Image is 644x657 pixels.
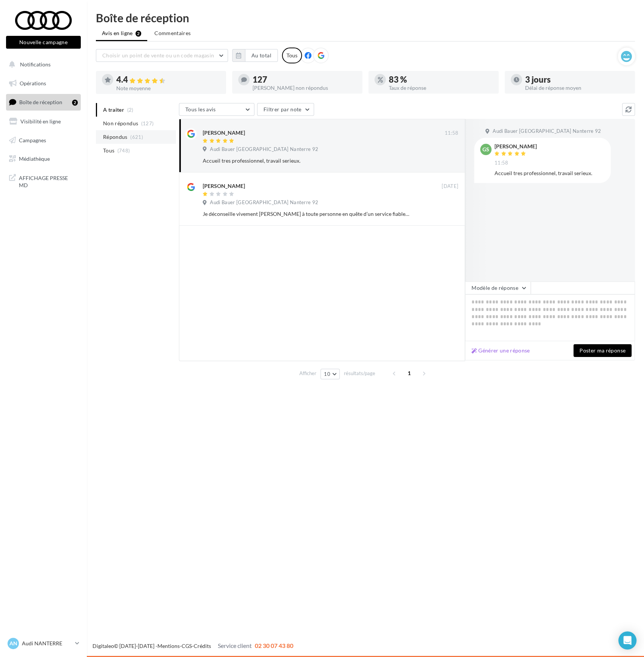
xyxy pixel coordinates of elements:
div: 2 [72,100,78,106]
div: 127 [253,75,356,84]
div: Taux de réponse [389,85,493,91]
span: 02 30 07 43 80 [255,642,293,649]
span: Tous les avis [185,106,216,112]
span: AFFICHAGE PRESSE MD [19,173,78,189]
a: Campagnes [5,132,82,148]
div: Accueil tres professionnel, travail serieux. [495,169,605,177]
span: GS [482,146,489,153]
span: Opérations [20,80,46,86]
span: Boîte de réception [19,99,62,105]
a: Crédits [194,643,211,649]
a: Mentions [157,643,180,649]
div: 4.4 [116,75,220,84]
span: (127) [141,120,154,126]
div: [PERSON_NAME] [203,182,245,190]
button: 10 [320,369,340,379]
span: Répondus [103,133,128,141]
span: [DATE] [442,183,458,190]
button: Choisir un point de vente ou un code magasin [96,49,228,62]
button: Au total [245,49,278,62]
div: Boîte de réception [96,12,635,23]
span: (621) [130,134,143,140]
span: (748) [117,148,130,154]
button: Notifications [5,57,79,72]
span: Audi Bauer [GEOGRAPHIC_DATA] Nanterre 92 [493,128,601,135]
div: Note moyenne [116,86,220,91]
a: Opérations [5,75,82,91]
div: Je déconseille vivement [PERSON_NAME] à toute personne en quête d’un service fiable et respectueu... [203,210,409,218]
span: AN [9,640,17,647]
a: Visibilité en ligne [5,114,82,129]
span: Afficher [299,370,316,377]
span: Non répondus [103,120,138,127]
span: 11:58 [495,160,508,166]
span: Commentaires [154,29,191,37]
a: AFFICHAGE PRESSE MD [5,170,82,192]
span: Audi Bauer [GEOGRAPHIC_DATA] Nanterre 92 [210,146,318,153]
span: Médiathèque [19,155,50,162]
button: Nouvelle campagne [6,36,81,49]
button: Poster ma réponse [573,344,632,357]
div: 83 % [389,75,493,84]
a: CGS [182,643,192,649]
span: 10 [324,371,330,377]
span: Campagnes [19,137,46,143]
span: Notifications [20,61,51,68]
div: [PERSON_NAME] [495,144,537,149]
span: 1 [403,367,415,379]
button: Au total [232,49,278,62]
button: Tous les avis [179,103,254,116]
a: Boîte de réception2 [5,94,82,110]
span: Choisir un point de vente ou un code magasin [102,52,214,58]
div: [PERSON_NAME] [203,129,245,137]
button: Modèle de réponse [465,282,531,294]
span: Tous [103,147,114,154]
a: Digitaleo [92,643,114,649]
button: Filtrer par note [257,103,314,116]
span: Visibilité en ligne [20,118,61,125]
div: [PERSON_NAME] non répondus [253,85,356,91]
span: résultats/page [344,370,375,377]
button: Générer une réponse [468,346,533,355]
span: Audi Bauer [GEOGRAPHIC_DATA] Nanterre 92 [210,199,318,206]
a: Médiathèque [5,151,82,167]
span: Service client [218,642,252,649]
div: 3 jours [525,75,629,84]
div: Open Intercom Messenger [618,631,636,649]
a: AN Audi NANTERRE [6,636,81,651]
span: 11:58 [444,130,458,137]
div: Accueil tres professionnel, travail serieux. [203,157,409,165]
p: Audi NANTERRE [22,640,72,647]
div: Délai de réponse moyen [525,85,629,91]
span: © [DATE]-[DATE] - - - [92,643,293,649]
div: Tous [282,48,302,63]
